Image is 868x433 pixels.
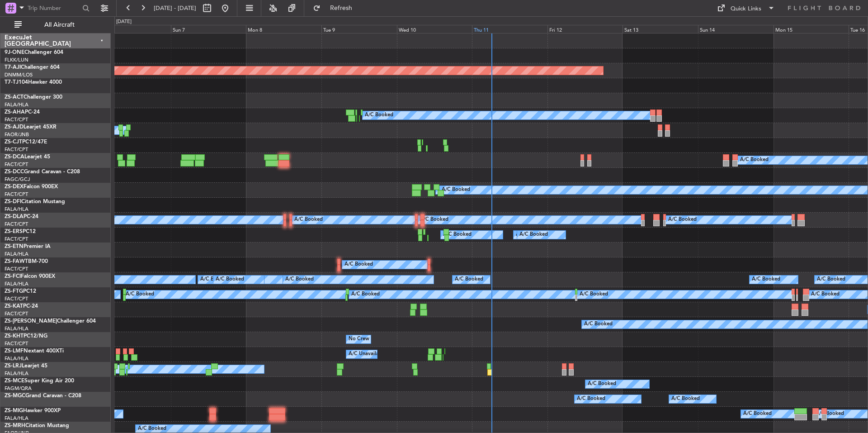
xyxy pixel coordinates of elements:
div: Tue 9 [321,25,397,33]
a: ZS-LMFNextant 400XTi [5,348,64,354]
a: ZS-DCCGrand Caravan - C208 [5,169,80,175]
a: ZS-MGCGrand Caravan - C208 [5,393,81,399]
div: A/C Booked [126,288,154,301]
span: Refresh [322,5,360,11]
div: A/C Booked [365,109,393,122]
a: FACT/CPT [5,221,28,228]
a: FAGC/GCJ [5,176,30,183]
div: A/C Booked [455,273,483,286]
div: A/C Booked [351,288,380,301]
span: ZS-ERS [5,229,23,234]
div: Sun 7 [171,25,246,33]
a: ZS-DLAPC-24 [5,214,38,219]
a: 9J-ONEChallenger 604 [5,50,63,55]
div: A/C Booked [671,392,700,406]
a: ZS-DFICitation Mustang [5,199,65,205]
span: ZS-ACT [5,95,24,100]
span: ZS-AHA [5,109,25,115]
div: Mon 15 [774,25,849,33]
span: ZS-MGC [5,393,25,399]
a: FACT/CPT [5,266,28,272]
div: A/C Booked [668,213,697,227]
a: FLKK/LUN [5,57,28,63]
a: FALA/HLA [5,281,28,287]
span: [DATE] - [DATE] [154,4,196,12]
a: FACT/CPT [5,295,28,302]
a: FALA/HLA [5,206,28,213]
div: Sat 6 [95,25,171,33]
span: ZS-CJT [5,139,22,145]
a: T7-AJIChallenger 604 [5,65,60,70]
span: ZS-FTG [5,289,23,294]
a: FACT/CPT [5,191,28,198]
span: T7-AJI [5,65,21,70]
div: A/C Booked [216,273,244,286]
div: [DATE] [116,18,132,26]
div: A/C Booked [740,153,769,167]
a: ZS-[PERSON_NAME]Challenger 604 [5,319,96,324]
a: FALA/HLA [5,370,28,377]
a: ZS-FTGPC12 [5,289,36,294]
div: Wed 10 [397,25,472,33]
div: A/C Booked [420,213,448,227]
a: ZS-MCESuper King Air 200 [5,378,74,384]
a: DNMM/LOS [5,71,33,78]
div: A/C Booked [752,273,780,286]
a: FALA/HLA [5,355,28,362]
span: ZS-DFI [5,199,21,205]
span: ZS-DLA [5,214,24,219]
a: FACT/CPT [5,146,28,153]
a: ZS-DEXFalcon 900EX [5,184,58,190]
a: FALA/HLA [5,415,28,422]
a: ZS-KATPC-24 [5,304,38,309]
div: A/C Booked [516,228,544,242]
span: ZS-[PERSON_NAME] [5,319,57,324]
a: ZS-ETNPremier IA [5,244,51,249]
span: All Aircraft [24,22,95,28]
span: ZS-MIG [5,408,23,414]
a: ZS-KHTPC12/NG [5,333,47,339]
button: Refresh [309,1,363,15]
a: ZS-MRHCitation Mustang [5,423,69,428]
span: ZS-FAW [5,259,25,264]
div: A/C Booked [577,392,605,406]
div: A/C Booked [442,183,470,197]
div: A/C Booked [580,288,608,301]
div: A/C Booked [817,273,845,286]
span: ZS-MCE [5,378,24,384]
span: ZS-LRJ [5,363,22,369]
a: T7-TJ104Hawker 4000 [5,80,62,85]
span: ZS-FCI [5,274,21,279]
a: FALA/HLA [5,251,28,257]
span: ZS-DCC [5,169,24,175]
a: ZS-LRJLearjet 45 [5,363,47,369]
span: ZS-KAT [5,304,23,309]
span: T7-TJ104 [5,80,28,85]
a: ZS-CJTPC12/47E [5,139,47,145]
span: ZS-LMF [5,348,24,354]
a: ZS-MIGHawker 900XP [5,408,61,414]
a: FAGM/QRA [5,385,32,392]
span: 9J-ONE [5,50,24,55]
div: Fri 12 [547,25,623,33]
a: FACT/CPT [5,116,28,123]
a: ZS-DCALearjet 45 [5,154,50,160]
div: No Crew [349,333,369,346]
a: ZS-AJDLearjet 45XR [5,124,57,130]
span: ZS-AJD [5,124,24,130]
div: A/C Booked [285,273,314,286]
span: ZS-DEX [5,184,24,190]
div: A/C Booked [743,407,772,421]
div: Mon 8 [246,25,321,33]
div: A/C Booked [816,407,844,421]
a: ZS-ERSPC12 [5,229,36,234]
span: ZS-ETN [5,244,24,249]
div: A/C Booked [588,377,616,391]
div: A/C Booked [344,258,373,271]
a: ZS-FCIFalcon 900EX [5,274,55,279]
div: Thu 11 [472,25,547,33]
div: Sun 14 [698,25,774,33]
span: ZS-MRH [5,423,25,428]
input: Trip Number [28,1,80,15]
a: FACT/CPT [5,236,28,243]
